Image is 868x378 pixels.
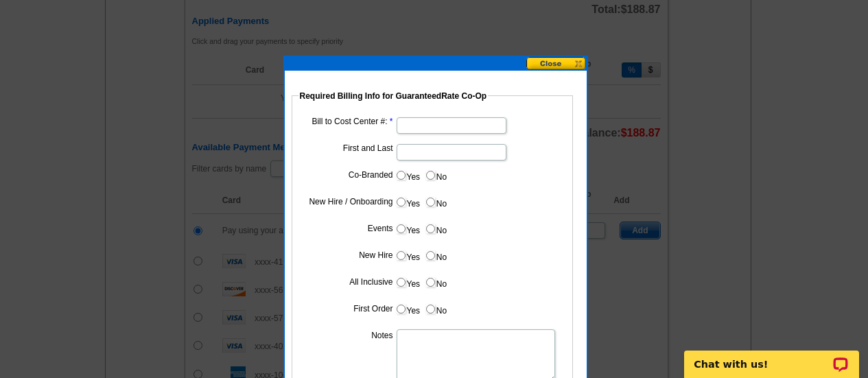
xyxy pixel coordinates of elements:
[395,301,421,317] label: Yes
[395,221,421,237] label: Yes
[397,278,406,287] input: Yes
[302,329,393,342] label: Notes
[675,335,868,378] iframe: LiveChat chat widget
[426,171,435,180] input: No
[425,221,447,237] label: No
[395,248,421,263] label: Yes
[302,222,393,235] label: Events
[298,90,489,102] legend: Required Billing Info for GuaranteedRate Co-Op
[425,274,447,290] label: No
[302,303,393,315] label: First Order
[302,142,393,154] label: First and Last
[395,194,421,210] label: Yes
[426,251,435,260] input: No
[302,169,393,181] label: Co-Branded
[425,167,447,183] label: No
[425,248,447,263] label: No
[426,198,435,206] input: No
[397,305,406,314] input: Yes
[426,278,435,287] input: No
[397,224,406,233] input: Yes
[425,194,447,210] label: No
[397,171,406,180] input: Yes
[426,305,435,314] input: No
[425,301,447,317] label: No
[395,274,421,290] label: Yes
[397,198,406,206] input: Yes
[426,224,435,233] input: No
[302,196,393,208] label: New Hire / Onboarding
[302,276,393,288] label: All Inclusive
[302,249,393,261] label: New Hire
[397,251,406,260] input: Yes
[302,115,393,128] label: Bill to Cost Center #:
[395,167,421,183] label: Yes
